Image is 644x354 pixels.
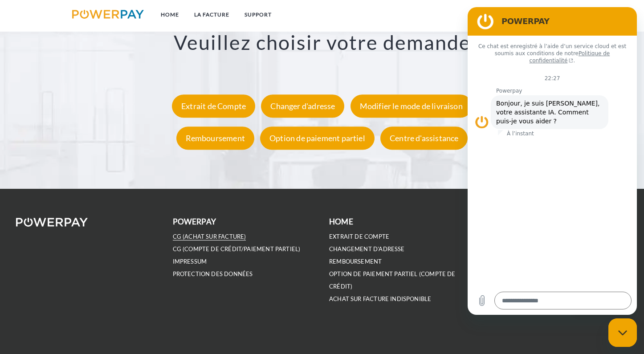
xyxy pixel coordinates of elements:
a: LA FACTURE [187,7,237,23]
a: Centre d'assistance [378,134,470,143]
a: Support [237,7,279,23]
div: Option de paiement partiel [260,127,375,150]
a: Remboursement [174,134,257,143]
b: Home [329,217,353,226]
a: Changement d'adresse [329,245,405,253]
a: OPTION DE PAIEMENT PARTIEL (Compte de crédit) [329,270,456,290]
a: REMBOURSEMENT [329,258,382,265]
div: Remboursement [176,127,254,150]
div: Centre d'assistance [380,127,468,150]
img: logo-powerpay-white.svg [16,218,88,227]
a: CG [530,7,554,23]
div: Extrait de Compte [172,95,255,118]
a: EXTRAIT DE COMPTE [329,233,389,240]
img: logo-powerpay.svg [72,10,144,19]
a: Home [153,7,187,23]
a: Changer d'adresse [259,102,346,111]
a: CG (achat sur facture) [173,233,246,240]
iframe: Bouton de lancement de la fenêtre de messagerie, conversation en cours [608,318,637,347]
div: Changer d'adresse [261,95,344,118]
a: PROTECTION DES DONNÉES [173,270,253,278]
a: ACHAT SUR FACTURE INDISPONIBLE [329,295,431,303]
div: Modifier le mode de livraison [351,95,472,118]
a: IMPRESSUM [173,258,207,265]
b: POWERPAY [173,217,216,226]
a: Extrait de Compte [170,102,257,111]
h3: Veuillez choisir votre demande [43,30,600,55]
a: CG (Compte de crédit/paiement partiel) [173,245,301,253]
a: Option de paiement partiel [258,134,377,143]
iframe: Fenêtre de messagerie [468,7,637,315]
a: Modifier le mode de livraison [348,102,474,111]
